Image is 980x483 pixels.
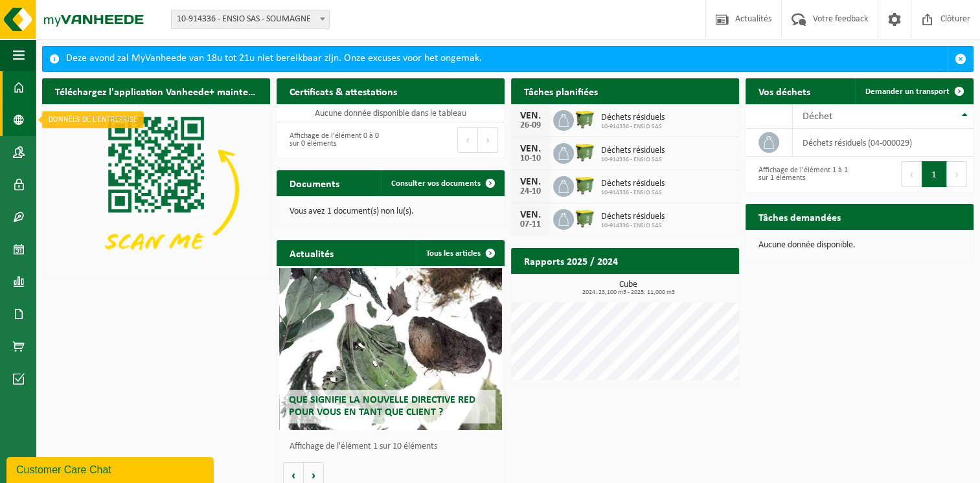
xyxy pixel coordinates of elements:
[279,268,503,430] a: Que signifie la nouvelle directive RED pour vous en tant que client ?
[574,108,596,130] img: WB-1100-HPE-GN-50
[793,129,974,157] td: déchets résiduels (04-000029)
[601,156,665,164] span: 10-914336 - ENSIO SAS
[42,78,270,104] h2: Téléchargez l'application Vanheede+ maintenant!
[947,161,967,187] button: Next
[518,111,543,121] div: VEN.
[518,220,543,229] div: 07-11
[511,248,631,273] h2: Rapports 2025 / 2024
[855,78,972,104] a: Demander un transport
[511,78,611,104] h2: Tâches planifiées
[478,127,498,153] button: Next
[457,127,478,153] button: Previous
[381,170,503,196] a: Consulter vos documents
[283,126,384,154] div: Affichage de l'élément 0 à 0 sur 0 éléments
[42,104,270,275] img: Download de VHEPlus App
[574,174,596,196] img: WB-1100-HPE-GN-50
[901,161,922,187] button: Previous
[601,146,665,156] span: Déchets résiduels
[803,111,832,122] span: Déchet
[290,207,492,216] p: Vous avez 1 document(s) non lu(s).
[518,121,543,130] div: 26-09
[66,47,948,71] div: Deze avond zal MyVanheede van 18u tot 21u niet bereikbaar zijn. Onze excuses voor het ongemak.
[758,241,961,250] p: Aucune donnée disponible.
[172,10,329,28] span: 10-914336 - ENSIO SAS - SOUMAGNE
[518,280,739,296] h3: Cube
[574,207,596,229] img: WB-1100-HPE-GN-50
[391,179,481,188] span: Consulter vos documents
[6,455,216,483] iframe: chat widget
[277,240,347,265] h2: Actualités
[518,144,543,154] div: VEN.
[574,141,596,163] img: WB-1100-HPE-GN-50
[518,289,739,296] span: 2024: 23,100 m3 - 2025: 11,000 m3
[289,395,475,418] span: Que signifie la nouvelle directive RED pour vous en tant que client ?
[601,189,665,197] span: 10-914336 - ENSIO SAS
[290,442,498,451] p: Affichage de l'élément 1 sur 10 éléments
[277,170,352,196] h2: Documents
[518,177,543,187] div: VEN.
[518,154,543,163] div: 10-10
[171,10,330,29] span: 10-914336 - ENSIO SAS - SOUMAGNE
[746,78,823,104] h2: Vos déchets
[601,123,665,131] span: 10-914336 - ENSIO SAS
[601,113,665,123] span: Déchets résiduels
[865,87,950,96] span: Demander un transport
[518,187,543,196] div: 24-10
[601,222,665,230] span: 10-914336 - ENSIO SAS
[626,273,738,299] a: Consulter les rapports
[746,204,854,229] h2: Tâches demandées
[601,179,665,189] span: Déchets résiduels
[416,240,503,266] a: Tous les articles
[277,104,505,122] td: Aucune donnée disponible dans le tableau
[277,78,410,104] h2: Certificats & attestations
[601,212,665,222] span: Déchets résiduels
[922,161,947,187] button: 1
[518,210,543,220] div: VEN.
[752,160,853,188] div: Affichage de l'élément 1 à 1 sur 1 éléments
